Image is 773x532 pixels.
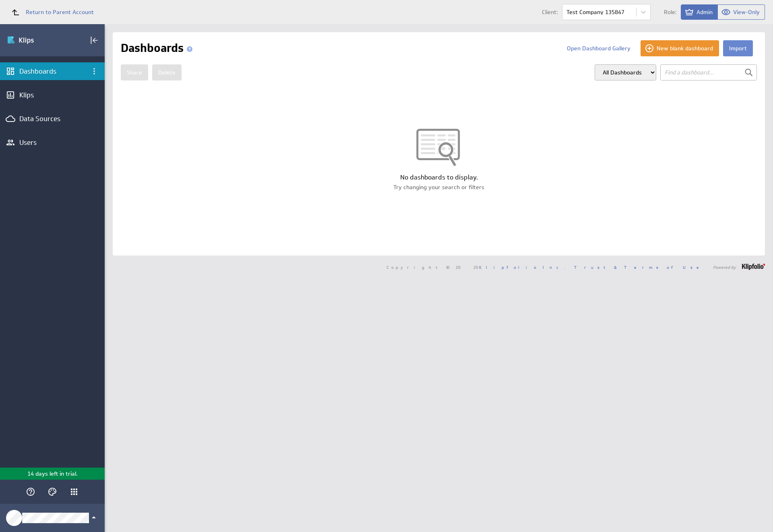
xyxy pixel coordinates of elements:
span: Copyright © 2025 [386,265,566,269]
div: Dashboard menu [87,64,101,78]
img: Klipfolio klips logo [7,34,63,47]
button: New blank dashboard [641,40,719,56]
div: Data Sources [19,114,85,123]
a: Klipfolio Inc. [479,264,566,270]
div: Collapse [87,33,101,47]
button: Import [723,40,753,56]
button: Open Dashboard Gallery [561,40,637,56]
button: Delete [152,64,182,80]
button: View as View-Only [718,4,765,20]
span: View-Only [733,8,760,16]
img: logo-footer.png [742,264,765,270]
a: Return to Parent Account [6,3,94,21]
div: Test Company 135847 [566,9,624,15]
div: Klipfolio Apps [69,487,79,497]
div: Try changing your search or filters [113,183,765,191]
a: Trust & Terms of Use [574,264,705,270]
div: Themes [45,485,59,499]
span: Return to Parent Account [26,9,94,15]
span: Admin [697,8,713,16]
input: Find a dashboard... [660,64,757,80]
div: Klips [19,91,85,99]
div: Dashboards [19,67,85,76]
div: No dashboards to display. [113,173,765,182]
span: Role: [664,9,677,15]
span: Powered by [713,265,736,269]
div: Go to Dashboards [7,34,63,47]
button: View as Admin [681,4,718,20]
div: Help [24,485,37,499]
span: Client: [542,9,558,15]
svg: Themes [48,487,57,497]
p: 14 days left in trial. [27,470,78,478]
h1: Dashboards [121,40,196,56]
div: Klipfolio Apps [67,485,81,499]
button: Share [121,64,148,80]
div: Users [19,138,85,147]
